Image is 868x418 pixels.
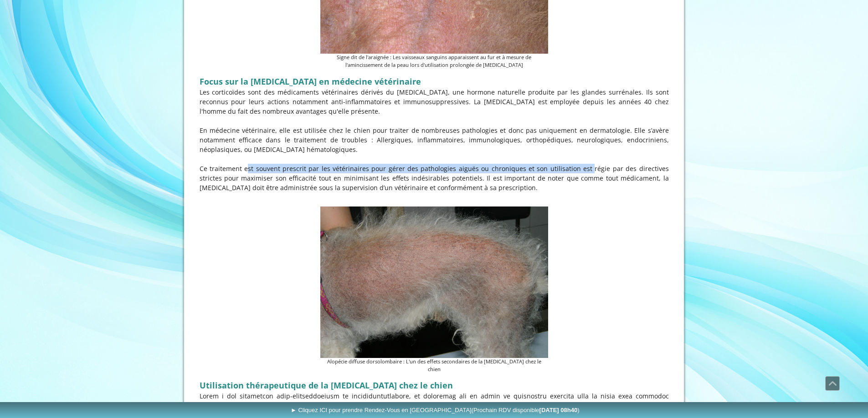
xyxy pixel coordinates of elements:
[200,126,669,154] p: En médecine vétérinaire, elle est utilisée chez le chien pour traiter de nombreuses pathologies e...
[472,407,580,413] span: (Prochain RDV disponible )
[825,376,840,391] a: Défiler vers le haut
[200,380,453,391] span: Utilisation thérapeutique de la [MEDICAL_DATA] chez le chien
[826,377,839,390] span: Défiler vers le haut
[320,358,548,373] figcaption: Alopécie diffuse dorsolombaire : L'un des effets secondaires de la [MEDICAL_DATA] chez le chien
[200,164,669,192] p: Ce traitement est souvent prescrit par les vétérinaires pour gérer des pathologies aiguës ou chro...
[200,76,421,87] strong: Focus sur la [MEDICAL_DATA] en médecine vétérinaire
[539,407,578,413] b: [DATE] 08h40
[320,54,548,69] figcaption: Signe dit de l'araignée : Les vaisseaux sanguins apparaissent au fur et à mesure de l'amincisseme...
[200,87,669,116] p: Les corticoïdes sont des médicaments vétérinaires dérivés du [MEDICAL_DATA], une hormone naturell...
[320,206,548,358] img: Alopécie diffuse dorsolombaire : L'un des effets secondaires de la cortisone chez le chien
[291,407,580,413] span: ► Cliquez ICI pour prendre Rendez-Vous en [GEOGRAPHIC_DATA]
